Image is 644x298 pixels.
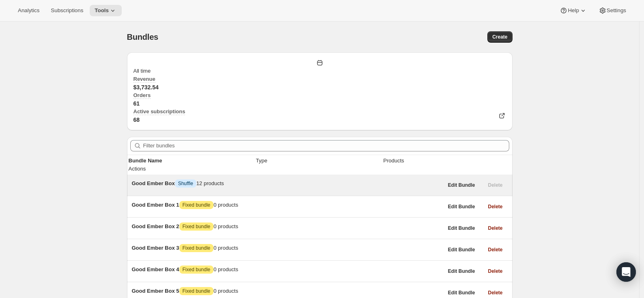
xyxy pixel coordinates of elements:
[132,288,179,294] span: Good Ember Box 5
[488,289,502,296] span: Delete
[256,157,383,165] div: Type
[448,246,475,253] span: Edit Bundle
[213,202,238,208] span: 0 products
[95,7,109,14] span: Tools
[46,5,88,16] button: Subscriptions
[134,67,506,75] div: All time
[448,289,475,296] span: Edit Bundle
[132,180,175,186] span: Good Ember Box
[132,266,179,272] span: Good Ember Box 4
[196,180,224,186] span: 12 products
[616,262,636,282] div: Open Intercom Messenger
[134,83,506,91] span: $3,732.54
[183,288,211,294] span: Fixed bundle
[483,201,507,212] button: Delete
[183,223,211,230] span: Fixed bundle
[132,202,179,208] span: Good Ember Box 1
[178,180,193,187] span: Shuffle
[488,203,502,210] span: Delete
[90,5,122,16] button: Tools
[483,244,507,255] button: Delete
[183,266,211,273] span: Fixed bundle
[488,225,502,231] span: Delete
[183,245,211,251] span: Fixed bundle
[555,5,592,16] button: Help
[213,266,238,272] span: 0 products
[568,7,579,14] span: Help
[134,108,185,114] span: Active subscriptions
[132,223,179,229] span: Good Ember Box 2
[143,140,509,151] input: Filter bundles
[607,7,626,14] span: Settings
[488,246,502,253] span: Delete
[127,32,159,41] span: Bundles
[448,225,475,231] span: Edit Bundle
[448,268,475,274] span: Edit Bundle
[492,34,507,40] span: Create
[488,268,502,274] span: Delete
[487,31,512,43] button: Create
[134,76,155,82] span: Revenue
[448,203,475,210] span: Edit Bundle
[483,222,507,234] button: Delete
[443,201,480,212] button: Edit Bundle
[213,245,238,251] span: 0 products
[443,179,480,191] button: Edit Bundle
[132,245,179,251] span: Good Ember Box 3
[183,202,211,208] span: Fixed bundle
[443,222,480,234] button: Edit Bundle
[18,7,39,14] span: Analytics
[13,5,44,16] button: Analytics
[129,157,256,165] p: Bundle Name
[483,266,507,277] button: Delete
[443,244,480,255] button: Edit Bundle
[213,288,238,294] span: 0 products
[51,7,83,14] span: Subscriptions
[213,223,238,229] span: 0 products
[383,157,511,165] div: Products
[129,165,511,173] div: Actions
[594,5,631,16] button: Settings
[134,116,185,124] span: 68
[134,92,151,98] span: Orders
[448,182,475,188] span: Edit Bundle
[134,99,506,108] span: 61
[443,266,480,277] button: Edit Bundle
